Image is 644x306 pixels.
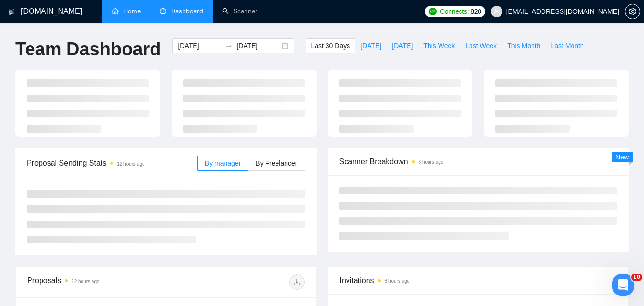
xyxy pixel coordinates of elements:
[306,38,355,53] button: Last 30 Days
[225,42,233,50] span: swap-right
[387,38,418,53] button: [DATE]
[355,38,387,53] button: [DATE]
[429,8,437,15] img: upwork-logo.png
[545,38,589,53] button: Last Month
[360,41,381,51] span: [DATE]
[339,156,618,168] span: Scanner Breakdown
[117,161,144,167] time: 12 hours ago
[72,279,99,284] time: 12 hours ago
[256,159,297,167] span: By Freelancer
[470,6,481,17] span: 820
[205,159,241,167] span: By manager
[423,41,455,51] span: This Week
[502,38,545,53] button: This Month
[551,41,583,51] span: Last Month
[507,41,540,51] span: This Month
[15,38,161,61] h1: Team Dashboard
[625,8,640,15] a: setting
[465,41,497,51] span: Last Week
[160,8,166,14] span: dashboard
[615,153,629,161] span: New
[311,41,350,51] span: Last 30 Days
[225,42,233,50] span: to
[418,38,460,53] button: This Week
[392,41,413,51] span: [DATE]
[112,7,141,15] a: homeHome
[27,157,197,169] span: Proposal Sending Stats
[493,8,500,15] span: user
[625,4,640,19] button: setting
[612,274,634,296] iframe: Intercom live chat
[460,38,502,53] button: Last Week
[27,274,166,290] div: Proposals
[178,41,221,51] input: Start date
[440,6,469,17] span: Connects:
[340,274,617,286] span: Invitations
[625,8,640,15] span: setting
[171,7,203,15] span: Dashboard
[236,41,280,51] input: End date
[385,278,410,284] time: 8 hours ago
[419,159,444,165] time: 8 hours ago
[222,7,257,15] a: searchScanner
[8,4,15,20] img: logo
[631,274,642,281] span: 10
